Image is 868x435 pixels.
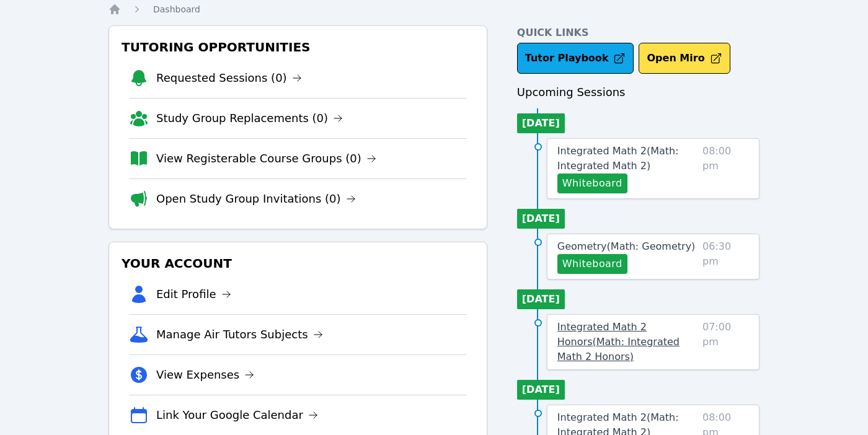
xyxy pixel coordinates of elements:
[156,69,302,87] a: Requested Sessions (0)
[156,150,376,167] a: View Registerable Course Groups (0)
[702,320,749,364] span: 07:00 pm
[557,145,679,172] span: Integrated Math 2 ( Math: Integrated Math 2 )
[557,320,697,364] a: Integrated Math 2 Honors(Math: Integrated Math 2 Honors)
[557,174,627,193] button: Whiteboard
[517,84,759,101] h3: Upcoming Sessions
[156,110,343,127] a: Study Group Replacements (0)
[153,3,200,15] a: Dashboard
[153,4,200,14] span: Dashboard
[156,406,318,424] a: Link Your Google Calendar
[156,286,231,303] a: Edit Profile
[517,113,565,133] li: [DATE]
[639,43,730,74] button: Open Miro
[557,321,680,362] span: Integrated Math 2 Honors ( Math: Integrated Math 2 Honors )
[557,240,696,252] span: Geometry ( Math: Geometry )
[517,289,565,309] li: [DATE]
[119,36,477,58] h3: Tutoring Opportunities
[702,144,749,193] span: 08:00 pm
[557,254,627,274] button: Whiteboard
[156,326,323,343] a: Manage Air Tutors Subjects
[517,380,565,400] li: [DATE]
[156,190,356,208] a: Open Study Group Invitations (0)
[156,366,254,384] a: View Expenses
[108,3,759,15] nav: Breadcrumb
[517,43,634,74] a: Tutor Playbook
[557,144,697,174] a: Integrated Math 2(Math: Integrated Math 2)
[119,252,477,275] h3: Your Account
[517,25,759,40] h4: Quick Links
[517,209,565,229] li: [DATE]
[557,239,696,254] a: Geometry(Math: Geometry)
[702,239,749,274] span: 06:30 pm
